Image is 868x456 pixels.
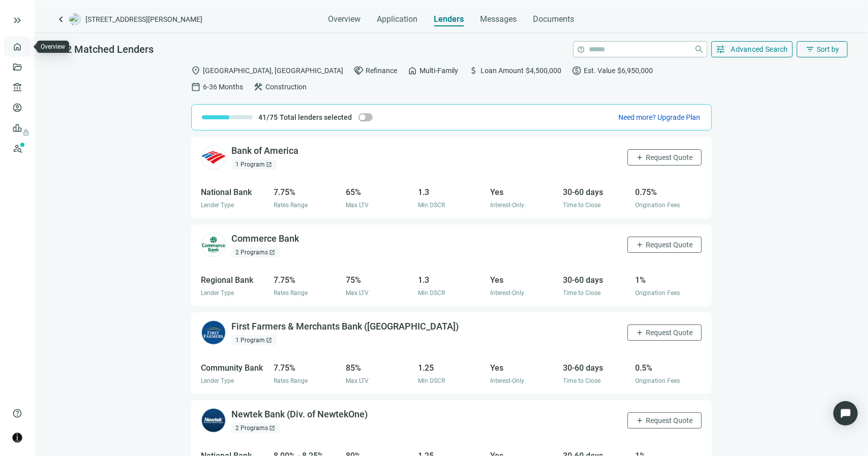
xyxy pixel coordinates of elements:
[346,202,369,209] span: Max LTV
[563,289,601,297] span: Time to Close
[716,44,726,54] span: tune
[266,337,273,343] span: open_in_new
[201,202,234,209] span: Lender Type
[627,237,702,253] button: addRequest Quote
[201,408,226,433] img: 8e676e61-5252-4915-9d83-3b9cf0061b1d
[418,289,445,297] span: Min DSCR
[274,377,308,384] span: Rates Range
[491,202,525,209] span: Interest-Only
[274,202,308,209] span: Rates Range
[203,81,244,92] span: 6-36 Months
[346,362,412,374] div: 85%
[274,362,340,374] div: 7.75%
[469,66,479,76] span: attach_money
[491,274,557,286] div: Yes
[201,145,226,170] img: 6a35f476-abac-457f-abaa-44b9f21779e3.png
[833,401,858,426] div: Open Intercom Messenger
[201,320,226,345] img: 0f6997b0-20e0-43f4-98bf-4915e1ab232a
[418,274,484,286] div: 1.3
[711,41,793,57] button: tuneAdvanced Search
[646,416,693,425] span: Request Quote
[636,329,644,337] span: add
[817,45,839,53] span: Sort by
[418,362,484,374] div: 1.25
[270,249,276,255] span: open_in_new
[274,186,340,199] div: 7.75%
[646,153,693,161] span: Request Quote
[563,202,601,209] span: Time to Close
[797,41,848,57] button: filter_listSort by
[266,81,307,92] span: Construction
[563,362,629,374] div: 30-60 days
[526,65,562,76] span: $4,500,000
[201,186,267,199] div: National Bank
[346,274,412,286] div: 75%
[533,14,575,24] span: Documents
[619,113,701,121] span: Need more? Upgrade Plan
[254,82,264,92] span: construction
[201,289,234,297] span: Lender Type
[636,416,644,425] span: add
[346,289,369,297] span: Max LTV
[491,289,525,297] span: Interest-Only
[232,320,459,333] div: First Farmers & Merchants Bank ([GEOGRAPHIC_DATA])
[346,377,369,384] span: Max LTV
[731,45,789,53] span: Advanced Search
[646,241,693,249] span: Request Quote
[274,289,308,297] span: Rates Range
[259,112,278,122] span: 41/75
[85,14,202,24] span: [STREET_ADDRESS][PERSON_NAME]
[201,274,267,286] div: Regional Bank
[203,65,344,76] span: [GEOGRAPHIC_DATA], [GEOGRAPHIC_DATA]
[491,377,525,384] span: Interest-Only
[328,14,361,24] span: Overview
[635,186,701,199] div: 0.75%
[418,202,445,209] span: Min DSCR
[201,233,226,257] img: 65209a68-2b5f-4bee-a945-68ddba189207.png
[481,14,517,24] span: Messages
[13,433,22,442] img: avatar
[270,425,276,431] span: open_in_new
[354,66,364,76] span: handshake
[563,186,629,199] div: 30-60 days
[635,274,701,286] div: 1%
[55,13,67,25] a: keyboard_arrow_left
[635,377,680,384] span: Origination Fees
[636,153,644,161] span: add
[191,82,201,92] span: calendar_today
[11,14,23,26] button: keyboard_double_arrow_right
[232,335,277,345] div: 1 Program
[232,145,299,157] div: Bank of America
[627,324,702,341] button: addRequest Quote
[572,66,653,76] div: Est. Value
[232,408,368,421] div: Newtek Bank (Div. of NewtekOne)
[232,423,280,433] div: 2 Programs
[491,186,557,199] div: Yes
[434,14,464,24] span: Lenders
[274,274,340,286] div: 7.75%
[55,43,154,55] span: 302 Matched Lenders
[563,274,629,286] div: 30-60 days
[346,186,412,199] div: 65%
[12,408,22,418] span: help
[572,66,582,76] span: paid
[635,289,680,297] span: Origination Fees
[232,233,300,245] div: Commerce Bank
[578,46,585,53] span: help
[805,45,815,54] span: filter_list
[201,377,234,384] span: Lender Type
[491,362,557,374] div: Yes
[232,247,280,257] div: 2 Programs
[232,159,277,170] div: 1 Program
[618,112,701,122] button: Need more? Upgrade Plan
[280,112,352,122] span: Total lenders selected
[420,65,459,76] span: Multi-Family
[635,362,701,374] div: 0.5%
[627,412,702,429] button: addRequest Quote
[418,186,484,199] div: 1.3
[418,377,445,384] span: Min DSCR
[635,202,680,209] span: Origination Fees
[201,362,267,374] div: Community Bank
[469,66,562,76] div: Loan Amount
